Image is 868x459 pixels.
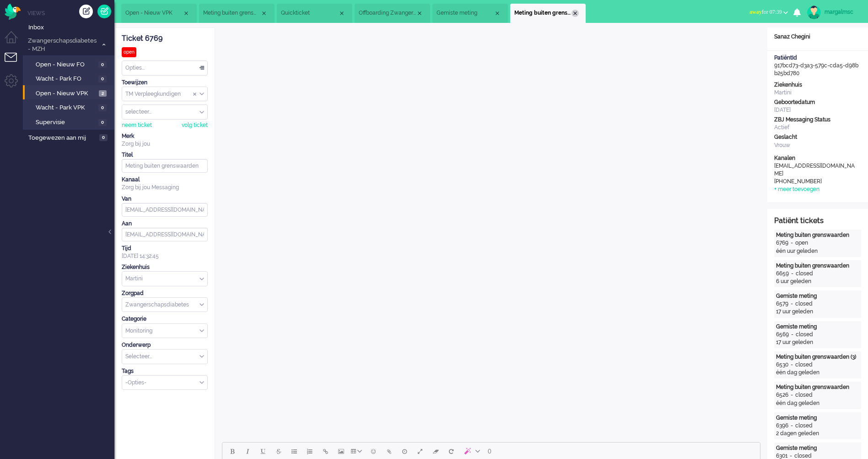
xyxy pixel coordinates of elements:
button: Fullscreen [412,443,428,459]
div: closed [795,391,813,399]
button: Italic [240,443,255,459]
div: closed [795,300,813,308]
div: closed [796,270,813,278]
div: Martini [774,89,861,97]
div: Gemiste meting [776,444,859,452]
span: for 07:39 [749,9,782,15]
img: flow_omnibird.svg [5,4,21,20]
div: één dag geleden [776,369,859,377]
span: Inbox [28,23,114,32]
div: Assign Group [122,87,208,102]
span: 0 [98,61,107,68]
div: - [789,331,796,339]
button: Bullet list [286,443,302,459]
div: 6659 [776,270,789,278]
div: closed [796,331,813,339]
div: Vrouw [774,142,861,149]
span: Open - Nieuw VPK [125,9,183,17]
span: Quickticket [281,9,338,17]
div: 917bcd73-d3a3-579c-cda5-d98bb25bd780 [767,54,868,77]
div: ZBJ Messaging Status [774,116,861,124]
li: Dashboard menu [5,31,25,52]
button: Bold [224,443,240,459]
div: Patiënt tickets [774,216,861,226]
div: Close tab [494,10,501,17]
button: Numbered list [302,443,318,459]
div: Aan [122,220,208,228]
span: Wacht - Park VPK [36,104,96,112]
div: 17 uur geleden [776,339,859,346]
div: Close tab [183,10,190,17]
div: neem ticket [122,121,152,129]
div: Zorg bij jou Messaging [122,184,208,191]
div: [EMAIL_ADDRESS][DOMAIN_NAME] [774,162,857,178]
button: Reset content [443,443,459,459]
div: Merk [122,132,208,140]
body: Rich Text Area. Press ALT-0 for help. [4,4,534,20]
button: Strikethrough [271,443,286,459]
li: awayfor 07:39 [744,3,793,23]
div: Geboortedatum [774,98,861,106]
div: Kanaal [122,176,208,184]
div: Meting buiten grenswaarden [776,231,859,239]
div: Close tab [416,10,423,17]
div: closed [795,422,813,430]
div: Ziekenhuis [122,263,208,271]
div: Actief [774,124,861,131]
div: - [788,300,795,308]
span: 0 [98,119,107,126]
button: awayfor 07:39 [744,5,793,19]
div: 6396 [776,422,788,430]
div: één dag geleden [776,399,859,407]
div: Ziekenhuis [774,81,861,89]
li: 6769 [510,4,586,23]
div: Close tab [571,10,579,17]
li: 6768 [355,4,430,23]
span: Toegewezen aan mij [28,134,97,142]
div: Titel [122,151,208,159]
span: 0 [98,76,107,82]
div: Geslacht [774,133,861,141]
li: View [121,4,197,23]
span: Offboarding Zwangerschapsdiabetes [359,9,416,17]
div: Gemiste meting [776,414,859,422]
a: Quick Ticket [97,5,111,18]
div: Close tab [260,10,268,17]
a: Supervisie 0 [27,117,113,127]
div: closed [795,361,813,369]
div: margalmsc [825,7,859,16]
li: Views [27,9,114,17]
a: Wacht - Park VPK 0 [27,102,113,112]
span: 0 [99,134,108,141]
div: één uur geleden [776,247,859,255]
span: 0 [98,104,107,111]
div: 17 uur geleden [776,308,859,316]
button: 0 [484,443,496,459]
div: Gemiste meting [776,292,859,300]
li: 5767 [199,4,275,23]
div: 2 dagen geleden [776,430,859,437]
div: Ticket 6769 [122,33,208,44]
div: - [788,239,795,247]
div: 6 uur geleden [776,278,859,285]
div: Tijd [122,245,208,252]
div: Close tab [338,10,345,17]
button: Underline [255,443,271,459]
a: margalmsc [805,5,859,19]
div: + meer toevoegen [774,186,819,193]
span: Gemiste meting [437,9,494,17]
a: Open - Nieuw FO 0 [27,59,113,69]
div: Meting buiten grenswaarden (3) [776,353,859,361]
span: away [749,9,762,15]
span: Open - Nieuw FO [36,60,96,69]
button: Emoticons [366,443,381,459]
div: open [795,239,808,247]
div: - [788,361,795,369]
span: Meting buiten grenswaarden [514,9,571,17]
button: AI [459,443,484,459]
button: Insert/edit image [333,443,349,459]
div: Creëer ticket [79,5,93,18]
a: Wacht - Park FO 0 [27,73,113,83]
button: Delay message [397,443,412,459]
div: [DATE] [774,106,861,114]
